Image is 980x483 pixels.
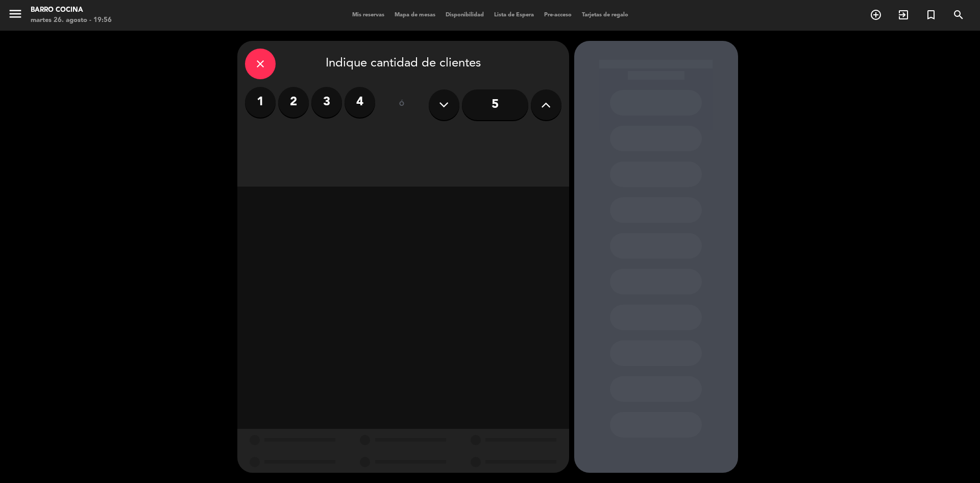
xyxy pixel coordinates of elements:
[8,6,23,25] button: menu
[245,87,276,118] label: 1
[489,12,539,18] span: Lista de Espera
[870,9,882,21] i: add_circle_outline
[897,9,910,21] i: exit_to_app
[31,15,112,26] div: martes 26. agosto - 19:56
[577,12,633,18] span: Tarjetas de regalo
[440,12,489,18] span: Disponibilidad
[345,87,375,118] label: 4
[254,58,266,70] i: close
[31,5,112,15] div: Barro Cocina
[389,12,440,18] span: Mapa de mesas
[539,12,577,18] span: Pre-acceso
[278,87,309,118] label: 2
[8,6,23,21] i: menu
[952,9,965,21] i: search
[385,87,419,123] div: ó
[245,49,561,79] div: Indique cantidad de clientes
[925,9,937,21] i: turned_in_not
[347,12,389,18] span: Mis reservas
[311,87,342,118] label: 3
